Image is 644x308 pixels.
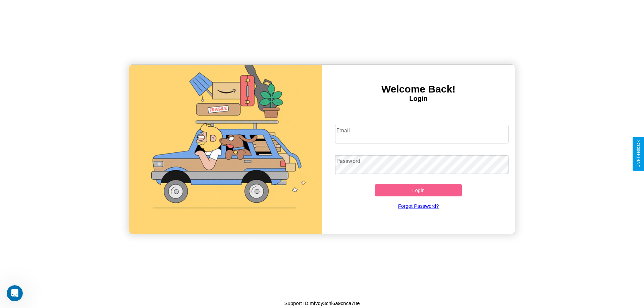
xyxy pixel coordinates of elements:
p: Support ID: mfvdy3cnl6a9cnca78e [284,299,360,308]
img: gif [129,65,322,234]
h3: Welcome Back! [322,83,515,95]
a: Forgot Password? [332,196,505,215]
iframe: Intercom live chat [7,285,23,301]
button: Login [375,184,462,196]
h4: Login [322,95,515,103]
div: Give Feedback [636,140,641,168]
